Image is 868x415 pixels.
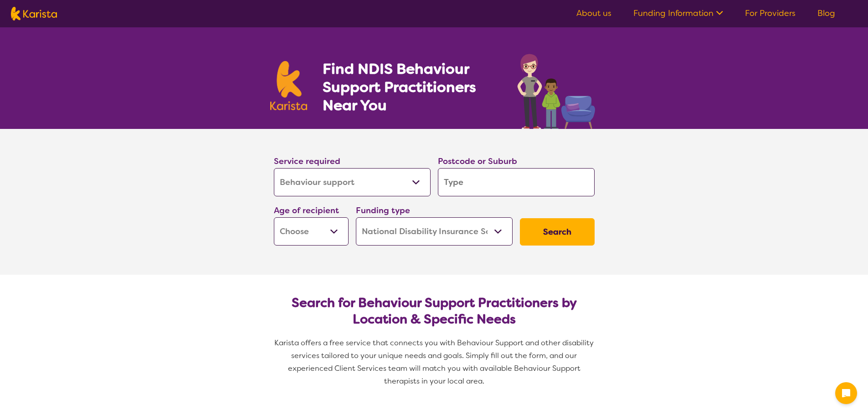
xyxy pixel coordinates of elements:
[745,8,796,19] a: For Providers
[515,49,598,129] img: behaviour-support
[356,205,410,216] label: Funding type
[323,60,499,114] h1: Find NDIS Behaviour Support Practitioners Near You
[281,295,587,328] h2: Search for Behaviour Support Practitioners by Location & Specific Needs
[438,156,517,167] label: Postcode or Suburb
[274,205,339,216] label: Age of recipient
[576,8,611,19] a: About us
[270,337,598,388] p: Karista offers a free service that connects you with Behaviour Support and other disability servi...
[438,168,595,196] input: Type
[633,8,723,19] a: Funding Information
[817,8,835,19] a: Blog
[11,7,57,20] img: Karista logo
[270,61,308,110] img: Karista logo
[274,156,340,167] label: Service required
[520,218,595,246] button: Search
